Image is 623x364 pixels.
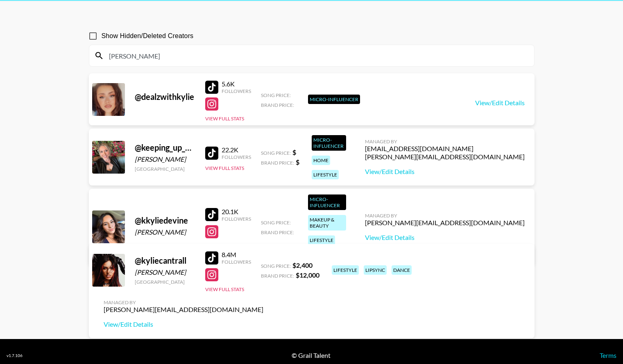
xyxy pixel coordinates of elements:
button: View Full Stats [205,286,244,292]
div: Followers [222,154,251,160]
div: makeup & beauty [308,215,346,231]
div: 20.1K [222,208,251,216]
div: [PERSON_NAME][EMAIL_ADDRESS][DOMAIN_NAME] [365,219,525,227]
div: © Grail Talent [292,351,331,359]
div: lifestyle [332,265,359,275]
span: Song Price: [261,219,291,226]
div: Followers [222,216,251,222]
div: Micro-Influencer [308,194,346,210]
div: [GEOGRAPHIC_DATA] [135,166,195,172]
div: lipsync [364,265,387,275]
button: View Full Stats [205,243,244,249]
div: v 1.7.106 [7,353,23,358]
div: Micro-Influencer [312,135,346,151]
div: 22.2K [222,146,251,154]
div: @ dealzwithkylie [135,92,195,102]
a: View/Edit Details [104,320,263,328]
div: @ kyliecantrall [135,255,195,266]
div: @ kkyliedevine [135,215,195,226]
strong: $ [296,158,299,166]
div: [PERSON_NAME] [135,155,195,163]
span: Song Price: [261,150,291,156]
a: View/Edit Details [365,233,525,242]
button: View Full Stats [205,165,244,171]
input: Search by User Name [104,49,529,62]
div: Followers [222,259,251,265]
div: Followers [222,88,251,94]
span: Show Hidden/Deleted Creators [102,31,194,41]
a: View/Edit Details [365,167,525,176]
button: View Full Stats [205,115,244,122]
div: 5.6K [222,80,251,88]
span: Brand Price: [261,102,294,108]
div: Managed By [104,299,263,305]
span: Brand Price: [261,160,294,166]
div: dance [392,265,412,275]
strong: $ 2,400 [292,261,313,269]
div: [PERSON_NAME][EMAIL_ADDRESS][DOMAIN_NAME] [104,305,263,314]
div: @ keeping_up_with_kylie [135,142,195,153]
div: lifestyle [312,170,339,179]
div: lifestyle [308,235,335,245]
span: Brand Price: [261,273,294,279]
strong: $ [292,148,296,156]
div: [PERSON_NAME] [135,268,195,276]
div: Managed By [365,213,525,219]
div: home [312,156,330,165]
div: 8.4M [222,251,251,259]
div: Managed By [365,138,525,145]
div: [PERSON_NAME][EMAIL_ADDRESS][DOMAIN_NAME] [365,153,525,161]
a: View/Edit Details [475,99,525,107]
div: [GEOGRAPHIC_DATA] [135,279,195,285]
div: [EMAIL_ADDRESS][DOMAIN_NAME] [365,145,525,153]
span: Song Price: [261,92,291,98]
div: [PERSON_NAME] [135,228,195,236]
span: Song Price: [261,263,291,269]
div: Micro-Influencer [308,95,360,104]
a: Terms [600,351,616,359]
strong: $ 12,000 [296,271,319,279]
span: Brand Price: [261,229,294,235]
